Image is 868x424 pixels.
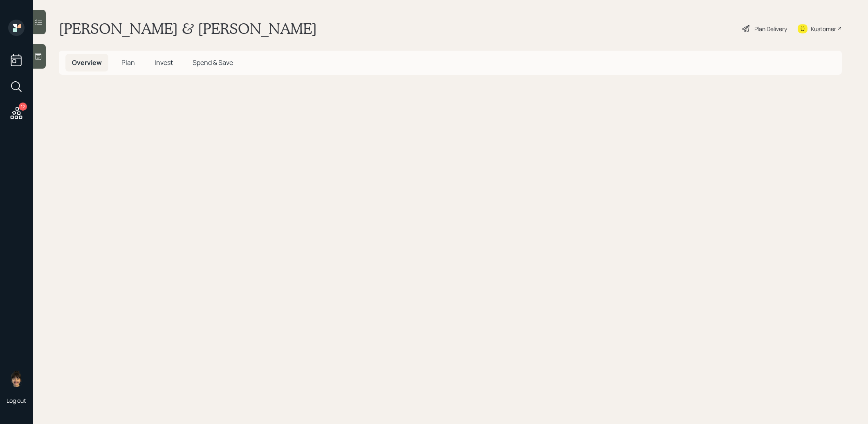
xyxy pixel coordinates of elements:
[7,397,26,404] div: Log out
[754,25,787,33] div: Plan Delivery
[155,58,173,67] span: Invest
[19,103,27,111] div: 12
[72,58,102,67] span: Overview
[811,25,836,33] div: Kustomer
[121,58,135,67] span: Plan
[193,58,233,67] span: Spend & Save
[8,370,25,387] img: treva-nostdahl-headshot.png
[59,20,317,38] h1: [PERSON_NAME] & [PERSON_NAME]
